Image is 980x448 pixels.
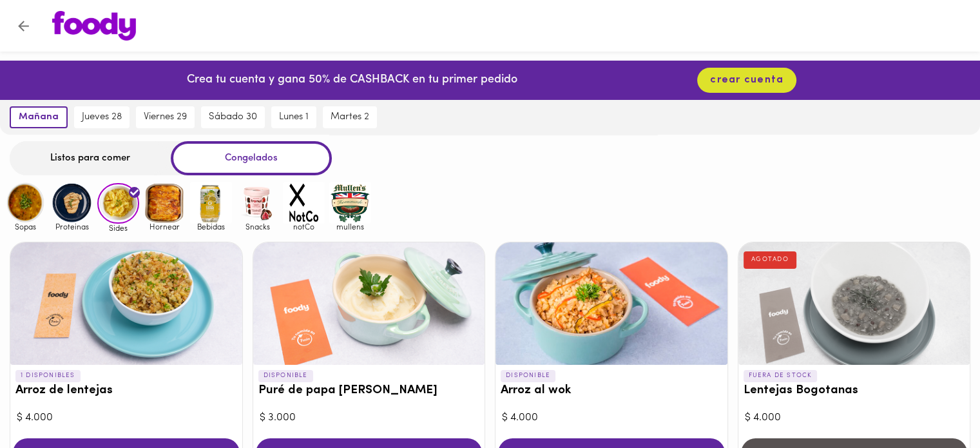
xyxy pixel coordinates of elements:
span: Sopas [5,222,46,231]
div: $ 3.000 [260,411,479,425]
h3: Puré de papa [PERSON_NAME] [258,384,480,398]
img: mullens [329,182,371,224]
iframe: Messagebird Livechat Widget [905,373,967,435]
span: Bebidas [190,222,232,231]
button: crear cuenta [697,68,796,93]
div: AGOTADO [744,251,797,268]
button: lunes 1 [271,106,316,128]
div: Congelados [171,141,332,175]
span: martes 2 [331,112,369,123]
span: mullens [329,222,371,231]
div: Listos para comer [10,141,171,175]
div: Lentejas Bogotanas [738,242,970,365]
img: Sopas [5,182,46,224]
button: sábado 30 [201,106,265,128]
div: Arroz al wok [495,242,727,365]
p: DISPONIBLE [258,370,313,382]
p: 1 DISPONIBLES [15,370,81,382]
button: jueves 28 [74,106,130,128]
button: Volver [8,10,39,42]
span: jueves 28 [82,112,122,123]
div: Puré de papa blanca [253,242,485,365]
span: mañana [19,112,59,123]
div: $ 4.000 [502,411,721,425]
span: Sides [97,224,139,232]
img: Sides [97,183,139,224]
img: Proteinas [51,182,93,224]
p: Crea tu cuenta y gana 50% de CASHBACK en tu primer pedido [187,72,517,89]
img: Hornear [144,182,186,224]
div: $ 4.000 [17,411,236,425]
span: notCo [283,222,325,231]
img: logo.png [52,11,136,41]
span: Snacks [236,222,278,231]
div: $ 4.000 [745,411,964,425]
div: Arroz de lentejas [10,242,242,365]
h3: Arroz de lentejas [15,384,237,398]
img: notCo [283,182,325,224]
p: DISPONIBLE [501,370,555,382]
h3: Lentejas Bogotanas [744,384,965,398]
span: viernes 29 [144,112,187,123]
span: lunes 1 [279,112,309,123]
span: Hornear [144,222,186,231]
button: martes 2 [323,106,377,128]
img: Snacks [236,182,278,224]
button: mañana [10,106,68,128]
h3: Arroz al wok [501,384,722,398]
img: Bebidas [190,182,232,224]
span: crear cuenta [710,74,783,86]
span: Proteinas [51,222,93,231]
p: FUERA DE STOCK [744,370,818,382]
span: sábado 30 [209,112,257,123]
button: viernes 29 [136,106,195,128]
